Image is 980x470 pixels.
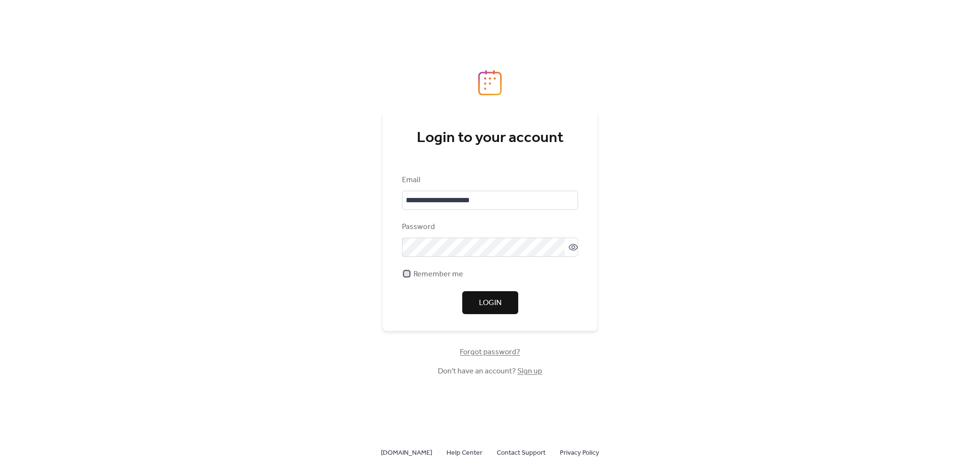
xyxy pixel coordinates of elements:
div: Password [402,221,576,233]
a: Forgot password? [460,350,520,355]
span: Forgot password? [460,347,520,358]
a: Sign up [517,364,542,379]
a: Privacy Policy [560,447,599,459]
span: Help Center [446,448,482,459]
a: Contact Support [497,447,546,459]
button: Login [462,291,518,314]
span: Don't have an account? [438,366,542,377]
span: Contact Support [497,448,546,459]
span: Remember me [413,269,463,280]
span: Login [479,297,501,309]
a: Help Center [446,447,482,459]
div: Email [402,175,576,186]
div: Login to your account [402,129,578,148]
a: [DOMAIN_NAME] [381,447,432,459]
span: [DOMAIN_NAME] [381,448,432,459]
span: Privacy Policy [560,448,599,459]
img: logo [478,70,502,96]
